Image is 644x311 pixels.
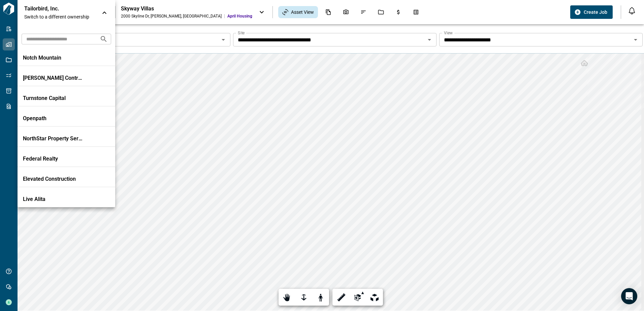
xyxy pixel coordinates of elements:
p: NorthStar Property Services [23,135,84,142]
p: Tailorbird, Inc. [24,5,85,12]
p: [PERSON_NAME] Contracting [23,75,84,81]
p: Turnstone Capital [23,95,84,102]
span: Switch to a different ownership [24,13,95,20]
p: Elevated Construction [23,176,84,182]
p: Notch Mountain [23,55,84,61]
p: Live Alita [23,196,84,203]
p: Openpath [23,115,84,122]
div: Open Intercom Messenger [621,288,637,304]
button: Search organizations [97,32,110,46]
p: Federal Realty [23,155,84,162]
